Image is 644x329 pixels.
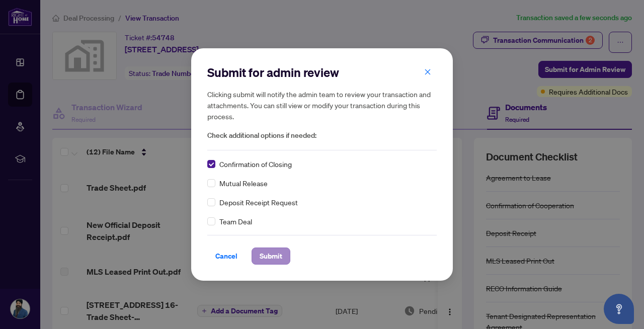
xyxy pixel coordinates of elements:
[219,197,298,208] span: Deposit Receipt Request
[207,64,437,80] h2: Submit for admin review
[604,294,634,324] button: Open asap
[219,178,268,189] span: Mutual Release
[219,158,292,170] span: Confirmation of Closing
[215,248,237,264] span: Cancel
[252,248,290,265] button: Submit
[207,130,437,141] span: Check additional options if needed:
[260,248,282,264] span: Submit
[219,216,252,227] span: Team Deal
[207,248,246,265] button: Cancel
[207,89,437,122] h5: Clicking submit will notify the admin team to review your transaction and attachments. You can st...
[424,68,431,75] span: close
